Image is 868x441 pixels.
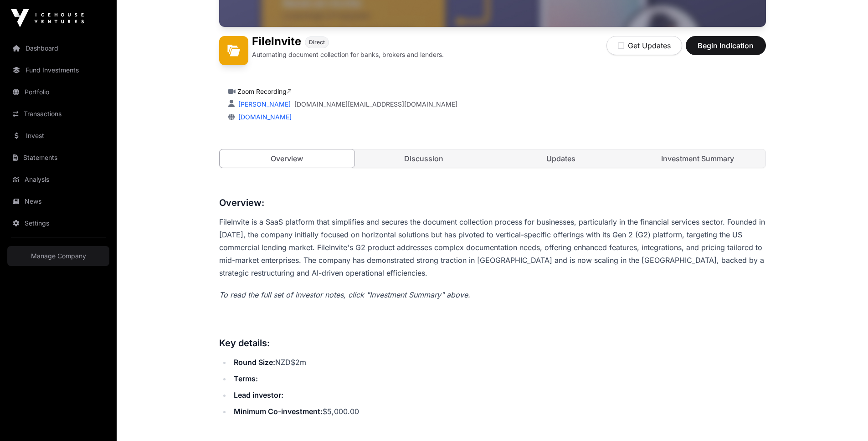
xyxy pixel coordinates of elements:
[252,36,301,48] h1: FileInvite
[231,405,766,418] li: $5,000.00
[7,191,109,211] a: News
[7,213,109,233] a: Settings
[686,36,766,55] button: Begin Indication
[7,82,109,102] a: Portfolio
[219,195,766,210] h3: Overview:
[7,60,109,80] a: Fund Investments
[7,126,109,146] a: Invest
[294,100,457,109] a: [DOMAIN_NAME][EMAIL_ADDRESS][DOMAIN_NAME]
[219,215,766,279] p: FileInvite is a SaaS platform that simplifies and secures the document collection process for bus...
[219,149,355,168] a: Overview
[686,45,766,54] a: Begin Indication
[7,169,109,190] a: Analysis
[234,390,281,400] strong: Lead investor
[252,50,444,59] p: Automating document collection for banks, brokers and lenders.
[630,149,765,168] a: Investment Summary
[237,87,292,95] a: Zoom Recording
[7,246,109,266] a: Manage Company
[7,104,109,124] a: Transactions
[606,36,682,55] button: Get Updates
[697,40,755,51] span: Begin Indication
[493,149,629,168] a: Updates
[7,38,109,58] a: Dashboard
[234,407,323,416] strong: Minimum Co-investment:
[231,356,766,369] li: NZD$2m
[235,113,292,121] a: [DOMAIN_NAME]
[236,100,291,108] a: [PERSON_NAME]
[234,358,275,367] strong: Round Size:
[11,9,84,27] img: Icehouse Ventures Logo
[234,374,258,383] strong: Terms:
[281,390,283,400] strong: :
[822,397,868,441] iframe: Chat Widget
[219,36,248,65] img: FileInvite
[219,290,470,299] em: To read the full set of investor notes, click "Investment Summary" above.
[220,149,765,168] nav: Tabs
[356,149,492,168] a: Discussion
[7,148,109,168] a: Statements
[309,39,325,46] span: Direct
[219,336,766,350] h3: Key details:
